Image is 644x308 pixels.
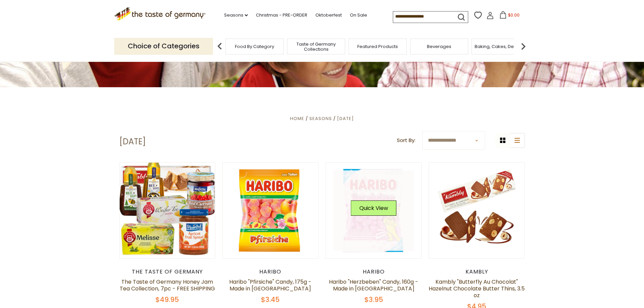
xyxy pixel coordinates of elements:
[114,38,213,54] p: Choice of Categories
[329,278,418,292] a: Haribo "Herzbeben" Candy, 160g - Made in [GEOGRAPHIC_DATA]
[213,40,226,53] img: previous arrow
[289,42,343,52] a: Taste of Germany Collections
[351,200,397,216] button: Quick View
[261,295,280,304] span: $3.45
[256,11,307,19] a: Christmas - PRE-ORDER
[290,115,304,122] a: Home
[119,137,146,147] h1: [DATE]
[427,44,451,49] a: Beverages
[357,44,398,49] a: Featured Products
[119,268,216,275] div: The Taste of Germany
[517,40,530,53] img: next arrow
[229,278,311,292] a: Haribo "Pfirsiche" Candy, 175g - Made in [GEOGRAPHIC_DATA]
[337,115,354,122] a: [DATE]
[309,115,332,122] a: Seasons
[120,163,215,258] img: The Taste of Germany Honey Jam Tea Collection, 7pc - FREE SHIPPING
[120,278,215,292] a: The Taste of Germany Honey Jam Tea Collection, 7pc - FREE SHIPPING
[224,11,248,19] a: Seasons
[326,163,422,258] img: Haribo "Herzbeben" Candy, 160g - Made in Germany
[350,11,367,19] a: On Sale
[397,136,415,145] label: Sort By:
[222,268,319,275] div: Haribo
[223,163,318,258] img: Haribo "Pfirsiche" Candy, 175g - Made in Germany
[429,163,525,258] img: Kambly "Butterfly Au Chocolat" Hazelnut Chocolate Butter Thins, 3.5 oz
[429,278,525,299] a: Kambly "Butterfly Au Chocolat" Hazelnut Chocolate Butter Thins, 3.5 oz
[326,268,422,275] div: Haribo
[156,295,179,304] span: $49.95
[235,44,274,49] a: Food By Category
[475,44,527,49] a: Baking, Cakes, Desserts
[508,12,520,18] span: $0.00
[364,295,383,304] span: $3.95
[429,268,525,275] div: Kambly
[315,11,342,19] a: Oktoberfest
[495,11,524,21] button: $0.00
